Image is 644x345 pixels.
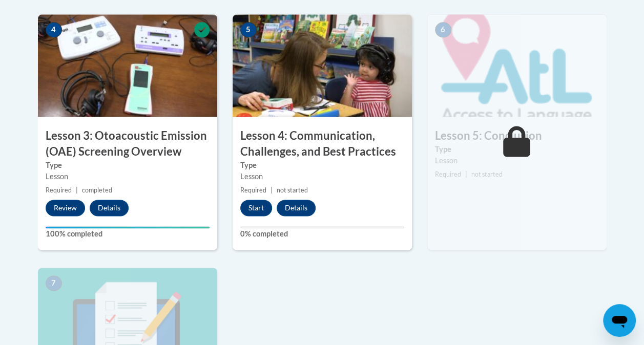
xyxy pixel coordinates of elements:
[90,200,129,216] button: Details
[233,128,412,160] h3: Lesson 4: Communication, Challenges, and Best Practices
[277,200,316,216] button: Details
[46,171,210,182] div: Lesson
[427,14,607,117] img: Course Image
[82,186,112,194] span: completed
[435,155,599,166] div: Lesson
[277,186,308,194] span: not started
[471,170,503,178] span: not started
[38,14,217,117] img: Course Image
[435,144,599,155] label: Type
[240,186,266,194] span: Required
[240,160,404,171] label: Type
[46,228,210,240] label: 100% completed
[240,22,257,37] span: 5
[38,128,217,160] h3: Lesson 3: Otoacoustic Emission (OAE) Screening Overview
[46,275,62,291] span: 7
[46,226,210,228] div: Your progress
[76,186,78,194] span: |
[435,170,461,178] span: Required
[271,186,273,194] span: |
[46,22,62,37] span: 4
[603,304,636,337] iframe: Button to launch messaging window
[435,22,451,37] span: 6
[465,170,467,178] span: |
[427,128,607,144] h3: Lesson 5: Conclusion
[46,160,210,171] label: Type
[240,171,404,182] div: Lesson
[233,14,412,117] img: Course Image
[240,200,272,216] button: Start
[240,228,404,240] label: 0% completed
[46,200,85,216] button: Review
[46,186,72,194] span: Required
